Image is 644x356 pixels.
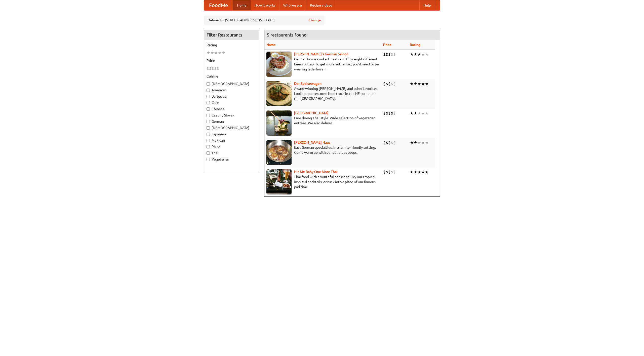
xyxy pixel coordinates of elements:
li: $ [383,169,386,175]
li: ★ [410,169,414,175]
label: Cafe [207,100,256,105]
li: $ [393,110,396,116]
label: German [207,119,256,124]
li: ★ [417,52,421,57]
a: FoodMe [204,0,233,10]
input: [DEMOGRAPHIC_DATA] [207,82,210,86]
input: Pizza [207,145,210,148]
input: Czech / Slovak [207,114,210,117]
a: Name [266,43,276,47]
li: ★ [410,81,414,87]
li: ★ [410,140,414,145]
li: $ [391,52,393,57]
li: ★ [207,50,210,56]
li: ★ [218,50,222,56]
a: Home [233,0,251,10]
li: ★ [425,81,429,87]
label: Japanese [207,132,256,137]
li: $ [383,140,386,145]
img: satay.jpg [266,110,292,136]
input: Japanese [207,133,210,136]
li: ★ [214,50,218,56]
li: ★ [222,50,225,56]
div: Deliver to: [STREET_ADDRESS][US_STATE] [204,16,325,25]
label: [DEMOGRAPHIC_DATA] [207,125,256,130]
li: $ [391,169,393,175]
h5: Rating [207,43,256,48]
li: ★ [414,52,417,57]
p: German home-cooked meals and fifty-eight different beers on tap. To get more authentic, you'd nee... [266,57,379,72]
li: $ [393,81,396,87]
li: ★ [414,110,417,116]
a: How it works [251,0,279,10]
a: Who we are [279,0,306,10]
p: East German specialties, in a family-friendly setting. Come warm up with our delicious soups. [266,145,379,155]
li: $ [386,81,388,87]
li: ★ [414,169,417,175]
input: [DEMOGRAPHIC_DATA] [207,126,210,130]
h4: Filter Restaurants [204,30,259,40]
input: American [207,89,210,92]
li: $ [386,110,388,116]
li: $ [388,52,391,57]
li: $ [383,110,386,116]
li: $ [383,52,386,57]
li: $ [386,52,388,57]
p: Award-winning [PERSON_NAME] and other favorites. Look for our restored food truck in the NE corne... [266,86,379,101]
label: Czech / Slovak [207,113,256,118]
li: ★ [417,140,421,145]
label: Thai [207,150,256,155]
li: $ [217,66,219,71]
li: $ [388,169,391,175]
img: kohlhaus.jpg [266,140,292,165]
label: Barbecue [207,94,256,99]
a: Help [419,0,435,10]
p: Fine dining Thai-style. Wide selection of vegetarian entrées. We also deliver. [266,115,379,126]
li: $ [393,140,396,145]
li: $ [212,66,214,71]
img: esthers.jpg [266,52,292,77]
label: Chinese [207,106,256,111]
img: speisewagen.jpg [266,81,292,106]
li: $ [383,81,386,87]
li: $ [386,169,388,175]
li: $ [391,110,393,116]
label: Vegetarian [207,157,256,162]
input: German [207,120,210,123]
a: [GEOGRAPHIC_DATA] [294,111,329,115]
input: Cafe [207,101,210,104]
li: ★ [421,52,425,57]
li: ★ [410,110,414,116]
li: ★ [425,169,429,175]
a: Der Speisewagen [294,82,321,86]
a: Recipe videos [306,0,336,10]
li: ★ [414,81,417,87]
a: Price [383,43,391,47]
li: $ [209,66,212,71]
li: ★ [425,110,429,116]
input: Mexican [207,139,210,142]
li: $ [386,140,388,145]
li: ★ [417,110,421,116]
li: $ [393,169,396,175]
li: $ [388,110,391,116]
label: American [207,88,256,93]
input: Vegetarian [207,158,210,161]
li: ★ [421,140,425,145]
li: $ [207,66,209,71]
li: ★ [410,52,414,57]
li: $ [391,81,393,87]
a: [PERSON_NAME] Haus [294,140,330,144]
b: Hit Me Baby One More Thai [294,170,338,174]
li: $ [391,140,393,145]
h5: Cuisine [207,74,256,79]
a: [PERSON_NAME]'s German Saloon [294,52,348,56]
input: Chinese [207,107,210,111]
li: $ [393,52,396,57]
label: Pizza [207,144,256,149]
a: Rating [410,43,420,47]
